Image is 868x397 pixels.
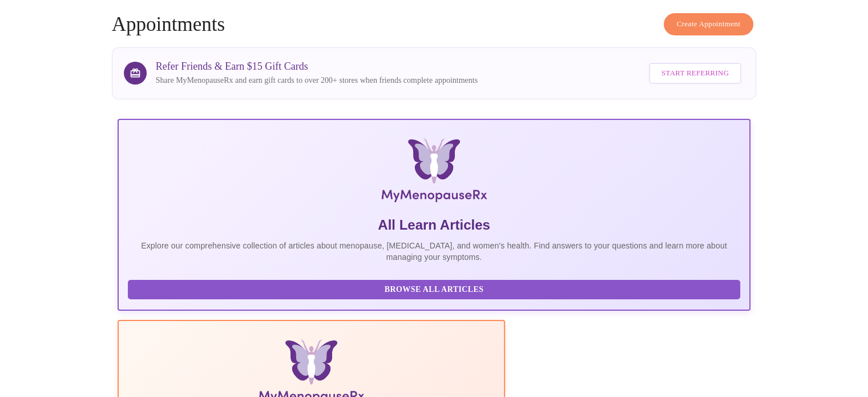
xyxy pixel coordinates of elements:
span: Start Referring [661,67,729,80]
p: Share MyMenopauseRx and earn gift cards to over 200+ stores when friends complete appointments [156,75,478,86]
button: Create Appointment [664,13,754,35]
a: Browse All Articles [128,284,744,294]
span: Browse All Articles [139,283,729,297]
span: Create Appointment [677,18,741,31]
h4: Appointments [112,13,757,36]
button: Start Referring [649,63,741,84]
button: Browse All Articles [128,280,741,300]
p: Explore our comprehensive collection of articles about menopause, [MEDICAL_DATA], and women's hea... [128,240,741,263]
h5: All Learn Articles [128,216,741,234]
h3: Refer Friends & Earn $15 Gift Cards [156,61,478,73]
img: MyMenopauseRx Logo [223,138,645,207]
a: Start Referring [646,57,744,90]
